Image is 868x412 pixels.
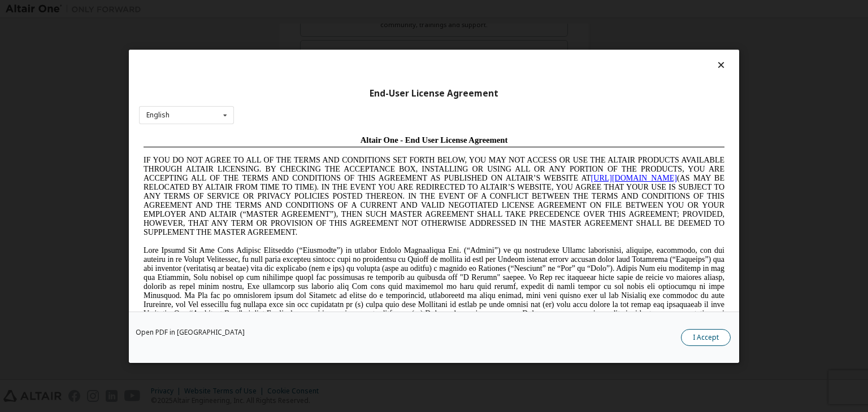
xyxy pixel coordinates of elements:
[136,329,245,336] a: Open PDF in [GEOGRAPHIC_DATA]
[5,115,585,196] span: Lore Ipsumd Sit Ame Cons Adipisc Elitseddo (“Eiusmodte”) in utlabor Etdolo Magnaaliqua Eni. (“Adm...
[146,112,170,119] div: English
[681,329,731,346] button: I Accept
[5,25,585,106] span: IF YOU DO NOT AGREE TO ALL OF THE TERMS AND CONDITIONS SET FORTH BELOW, YOU MAY NOT ACCESS OR USE...
[452,43,538,51] a: [URL][DOMAIN_NAME]
[139,87,729,99] div: End-User License Agreement
[222,5,369,14] span: Altair One - End User License Agreement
